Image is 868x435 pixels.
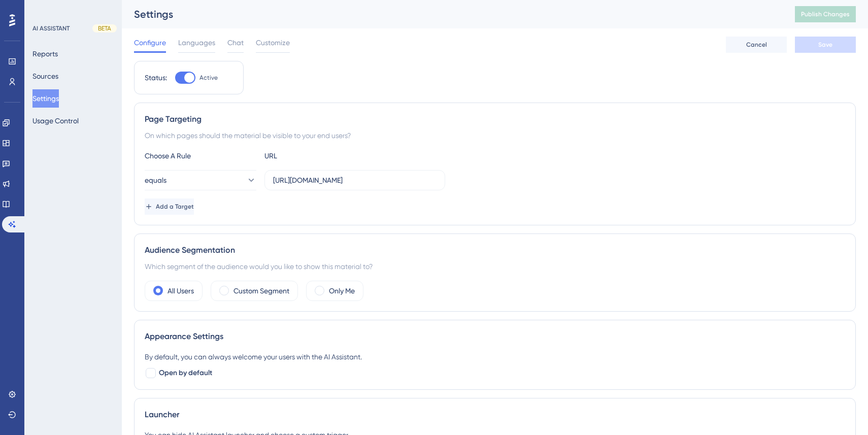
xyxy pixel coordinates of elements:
[145,72,167,84] div: Status:
[156,203,194,211] span: Add a Target
[233,285,289,297] label: Custom Segment
[227,37,244,49] span: Chat
[134,7,770,21] div: Settings
[801,10,850,18] span: Publish Changes
[746,41,767,49] span: Cancel
[145,330,845,343] div: Appearance Settings
[32,89,59,108] button: Settings
[145,174,166,186] span: equals
[32,112,79,130] button: Usage Control
[264,150,376,162] div: URL
[256,37,290,49] span: Customize
[795,6,856,22] button: Publish Changes
[818,41,832,49] span: Save
[32,67,58,85] button: Sources
[178,37,215,49] span: Languages
[32,24,70,32] div: AI ASSISTANT
[145,150,256,162] div: Choose A Rule
[145,113,845,125] div: Page Targeting
[168,285,194,297] label: All Users
[726,37,787,53] button: Cancel
[145,351,845,363] div: By default, you can always welcome your users with the AI Assistant.
[199,74,218,82] span: Active
[145,409,845,421] div: Launcher
[32,45,58,63] button: Reports
[159,367,212,379] span: Open by default
[145,260,845,273] div: Which segment of the audience would you like to show this material to?
[145,244,845,256] div: Audience Segmentation
[329,285,355,297] label: Only Me
[134,37,166,49] span: Configure
[273,175,437,186] input: yourwebsite.com/path
[145,129,845,142] div: On which pages should the material be visible to your end users?
[92,24,117,32] div: BETA
[145,198,194,215] button: Add a Target
[795,37,856,53] button: Save
[145,170,256,190] button: equals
